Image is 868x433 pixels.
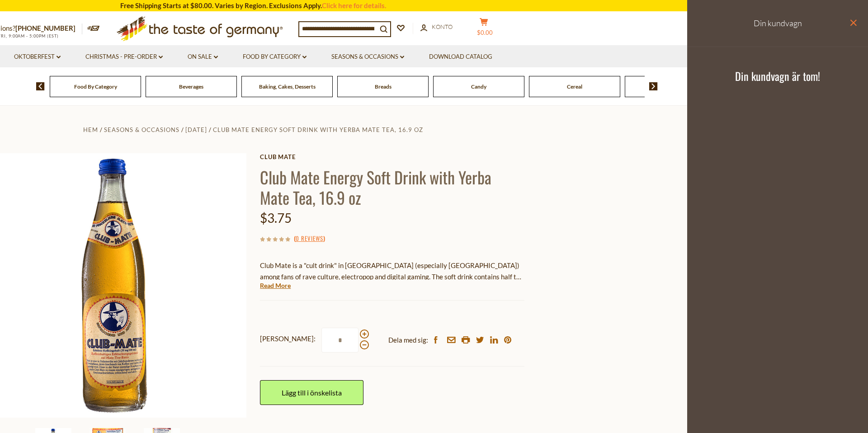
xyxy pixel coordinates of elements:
a: [DATE] [185,126,207,133]
a: Lägg till i önskelista [260,380,363,405]
h3: Din kundvagn är tom! [698,69,857,83]
a: Baking, Cakes, Desserts [259,83,316,90]
a: Read More [260,281,291,290]
a: On Sale [188,52,218,62]
a: Click here for details. [322,1,386,9]
a: Download Catalog [429,52,492,62]
a: Club Mate [260,153,524,160]
span: Dela med sig: [388,334,428,346]
a: Breads [375,83,392,90]
input: [PERSON_NAME]: [321,328,359,353]
strong: [PERSON_NAME]: [260,333,316,344]
a: Food By Category [74,83,117,90]
a: 0 Reviews [296,234,323,244]
a: [PHONE_NUMBER] [15,24,75,32]
a: Candy [471,83,486,90]
a: Hem [83,126,98,133]
span: $0.00 [477,29,493,36]
a: Food By Category [243,52,307,62]
a: Konto [420,22,453,32]
a: Oktoberfest [14,52,61,62]
img: next arrow [649,82,658,90]
h1: Club Mate Energy Soft Drink with Yerba Mate Tea, 16.9 oz [260,167,524,207]
a: Seasons & Occasions [104,126,179,133]
button: $0.00 [470,18,497,40]
a: Beverages [179,83,203,90]
a: Club Mate Energy Soft Drink with Yerba Mate Tea, 16.9 oz [213,126,423,133]
a: Seasons & Occasions [331,52,404,62]
a: Cereal [567,83,582,90]
span: ( ) [294,234,325,243]
span: Konto [432,23,453,30]
p: Club Mate is a "cult drink" in [GEOGRAPHIC_DATA] (especially [GEOGRAPHIC_DATA]) among fans of rav... [260,260,524,282]
img: previous arrow [36,82,45,90]
a: Christmas - PRE-ORDER [85,52,163,62]
span: $3.75 [260,210,292,226]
